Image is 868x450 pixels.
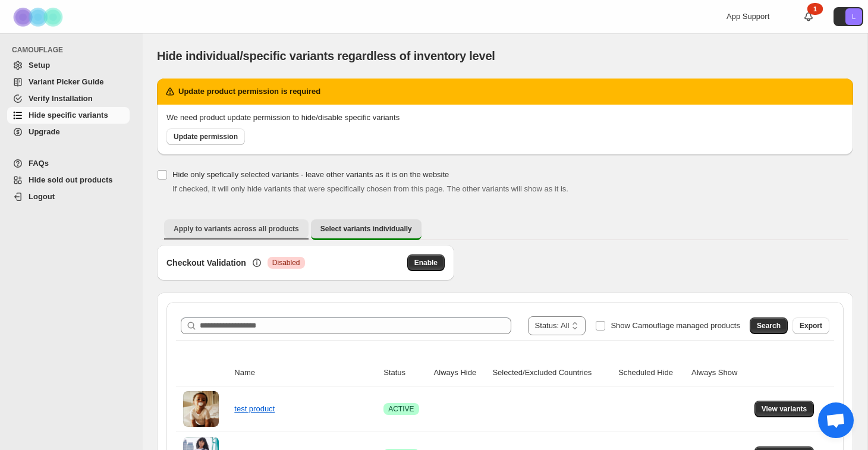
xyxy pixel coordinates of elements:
[807,3,823,15] div: 1
[29,61,50,70] span: Setup
[166,113,400,122] span: We need product update permission to hide/disable specific variants
[183,391,219,427] img: test product
[7,188,130,205] a: Logout
[174,224,299,234] span: Apply to variants across all products
[754,401,814,417] button: View variants
[407,254,445,271] button: Enable
[29,159,49,168] span: FAQs
[272,258,300,268] span: Disabled
[157,49,495,62] span: Hide individual/specific variants regardless of inventory level
[12,45,134,55] span: CAMOUFLAGE
[29,192,55,201] span: Logout
[7,107,130,124] a: Hide specific variants
[7,90,130,107] a: Verify Installation
[7,172,130,188] a: Hide sold out products
[174,132,238,141] span: Update permission
[800,321,822,331] span: Export
[10,1,69,33] img: Camouflage
[164,219,309,238] button: Apply to variants across all products
[430,360,489,386] th: Always Hide
[172,184,568,193] span: If checked, it will only hide variants that were specifically chosen from this page. The other va...
[311,219,422,240] button: Select variants individually
[834,7,863,26] button: Avatar with initials L
[845,8,862,25] span: Avatar with initials L
[7,155,130,172] a: FAQs
[231,360,380,386] th: Name
[29,94,93,103] span: Verify Installation
[489,360,615,386] th: Selected/Excluded Countries
[7,57,130,74] a: Setup
[29,175,113,184] span: Hide sold out products
[611,321,740,330] span: Show Camouflage managed products
[727,12,769,21] span: App Support
[172,170,449,179] span: Hide only spefically selected variants - leave other variants as it is on the website
[166,257,246,269] h3: Checkout Validation
[688,360,751,386] th: Always Show
[803,11,814,23] a: 1
[29,77,103,86] span: Variant Picker Guide
[750,317,788,334] button: Search
[7,124,130,140] a: Upgrade
[414,258,438,268] span: Enable
[852,13,856,20] text: L
[380,360,430,386] th: Status
[320,224,412,234] span: Select variants individually
[178,86,320,97] h2: Update product permission is required
[615,360,688,386] th: Scheduled Hide
[166,128,245,145] a: Update permission
[388,404,414,414] span: ACTIVE
[757,321,781,331] span: Search
[762,404,807,414] span: View variants
[234,404,275,413] a: test product
[29,111,108,119] span: Hide specific variants
[818,402,854,438] div: Open chat
[7,74,130,90] a: Variant Picker Guide
[792,317,829,334] button: Export
[29,127,60,136] span: Upgrade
